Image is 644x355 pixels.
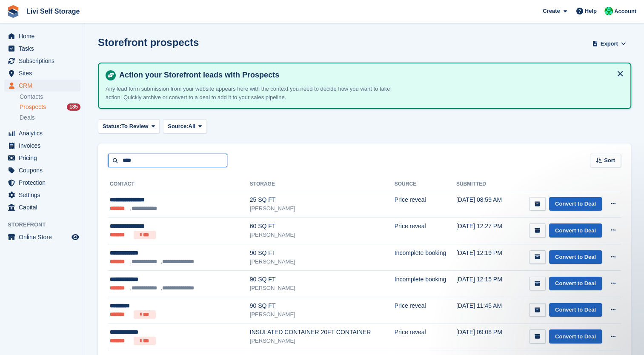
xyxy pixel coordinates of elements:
[395,177,456,191] th: Source
[395,191,456,218] td: Price reveal
[250,204,395,213] div: [PERSON_NAME]
[4,140,80,152] a: menu
[395,218,456,244] td: Price reveal
[456,270,511,297] td: [DATE] 12:15 PM
[4,201,80,213] a: menu
[250,275,395,284] div: 90 SQ FT
[4,164,80,176] a: menu
[395,324,456,350] td: Price reveal
[549,277,602,291] a: Convert to Deal
[20,113,80,122] a: Deals
[19,30,70,42] span: Home
[604,156,615,165] span: Sort
[108,177,250,191] th: Contact
[395,270,456,297] td: Incomplete booking
[250,284,395,292] div: [PERSON_NAME]
[121,122,148,131] span: To Review
[456,191,511,218] td: [DATE] 08:59 AM
[20,114,35,122] span: Deals
[23,4,83,18] a: Livi Self Storage
[20,93,80,101] a: Contacts
[19,189,70,201] span: Settings
[70,232,80,242] a: Preview store
[601,40,618,48] span: Export
[116,70,624,80] h4: Action your Storefront leads with Prospects
[250,258,395,266] div: [PERSON_NAME]
[456,177,511,191] th: Submitted
[250,231,395,239] div: [PERSON_NAME]
[4,152,80,164] a: menu
[168,122,188,131] span: Source:
[67,103,80,111] div: 185
[4,67,80,79] a: menu
[19,67,70,79] span: Sites
[549,329,602,344] a: Convert to Deal
[250,177,395,191] th: Storage
[395,244,456,270] td: Incomplete booking
[19,201,70,213] span: Capital
[4,127,80,139] a: menu
[106,85,404,101] p: Any lead form submission from your website appears here with the context you need to decide how y...
[4,43,80,54] a: menu
[19,43,70,54] span: Tasks
[8,220,85,229] span: Storefront
[20,103,80,112] a: Prospects 185
[4,177,80,189] a: menu
[103,122,121,131] span: Status:
[189,122,196,131] span: All
[549,197,602,211] a: Convert to Deal
[250,337,395,345] div: [PERSON_NAME]
[250,249,395,258] div: 90 SQ FT
[7,5,20,18] img: stora-icon-8386f47178a22dfd0bd8f6a31ec36ba5ce8667c1dd55bd0f319d3a0aa187defe.svg
[456,324,511,350] td: [DATE] 09:08 PM
[4,55,80,67] a: menu
[250,310,395,319] div: [PERSON_NAME]
[456,297,511,324] td: [DATE] 11:45 AM
[19,140,70,152] span: Invoices
[250,301,395,310] div: 90 SQ FT
[19,127,70,139] span: Analytics
[585,7,597,15] span: Help
[549,303,602,317] a: Convert to Deal
[19,177,70,189] span: Protection
[250,195,395,204] div: 25 SQ FT
[590,37,628,51] button: Export
[98,119,160,133] button: Status: To Review
[4,30,80,42] a: menu
[20,103,46,111] span: Prospects
[98,37,199,48] h1: Storefront prospects
[614,7,636,16] span: Account
[163,119,207,133] button: Source: All
[456,218,511,244] td: [DATE] 12:27 PM
[19,231,70,243] span: Online Store
[250,222,395,231] div: 60 SQ FT
[19,152,70,164] span: Pricing
[19,55,70,67] span: Subscriptions
[543,7,560,15] span: Create
[4,80,80,92] a: menu
[549,223,602,238] a: Convert to Deal
[19,80,70,92] span: CRM
[19,164,70,176] span: Coupons
[456,244,511,270] td: [DATE] 12:19 PM
[4,189,80,201] a: menu
[395,297,456,324] td: Price reveal
[604,7,613,15] img: Joe Robertson
[4,231,80,243] a: menu
[549,250,602,264] a: Convert to Deal
[250,328,395,337] div: INSULATED CONTAINER 20FT CONTAINER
